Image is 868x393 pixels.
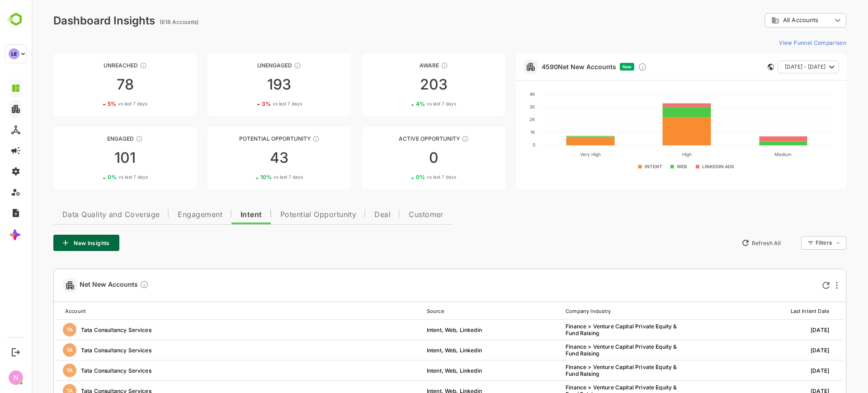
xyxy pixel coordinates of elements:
[176,77,319,92] div: 193
[377,211,412,218] span: Customer
[804,282,806,289] div: More
[22,53,165,116] a: UnreachedThese accounts have not been engaged with for a defined time period785%vs last 7 days
[176,151,319,165] div: 43
[76,100,116,107] div: 5 %
[746,61,807,73] button: [DATE] - [DATE]
[128,19,170,25] ag: (618 Accounts)
[384,100,425,107] div: 4 %
[22,14,123,27] div: Dashboard Insights
[499,129,504,135] text: 1K
[673,327,797,333] div: 11-08-2025
[783,235,815,251] div: Filters
[87,174,116,180] span: vs last 7 days
[176,62,319,69] div: Unengaged
[5,11,28,28] img: BambooboxLogoMark.f1c84d78b4c51b1a7b5f700c9845e183.svg
[384,174,425,180] div: 0 %
[330,77,474,92] div: 203
[548,152,569,157] text: Very High
[9,370,23,385] div: N
[35,327,41,333] span: TA
[430,135,437,142] div: These accounts have open opportunities which might be at any of the Sales Stages
[104,135,111,142] div: These accounts are warm, further nurturing would qualify them to MQAs
[651,152,660,157] text: High
[395,303,534,320] th: Source
[86,100,116,107] span: vs last 7 days
[108,280,117,290] div: Discover new accounts within your ICP surging on configured topics, or visiting your website anon...
[242,174,271,180] span: vs last 7 days
[740,16,800,24] div: All Accounts
[753,61,794,73] span: [DATE] - [DATE]
[534,364,658,377] div: Finance > Venture Capital Private Equity & Fund Raising
[281,135,288,142] div: These accounts are MQAs and can be passed on to Inside Sales
[24,343,381,357] div: Tata Consultancy Services
[534,323,658,336] div: Finance > Venture Capital Private Equity & Fund Raising
[35,347,41,353] span: TA
[108,62,115,69] div: These accounts have not been engaged with for a defined time period
[330,53,474,116] a: AwareThese accounts have just entered the buying cycle and need further nurturing2034%vs last 7 days
[498,91,504,97] text: 4K
[409,62,416,69] div: These accounts have just entered the buying cycle and need further nurturing
[230,100,270,107] div: 3 %
[534,343,658,357] div: Finance > Venture Capital Private Equity & Fund Raising
[22,151,165,165] div: 101
[35,367,41,374] span: TA
[673,303,812,320] th: Last Intent Date
[22,77,165,92] div: 78
[330,135,474,142] div: Active Opportunity
[24,364,381,377] div: Tata Consultancy Services
[330,62,474,69] div: Aware
[395,100,425,107] span: vs last 7 days
[706,236,753,250] button: Refresh All
[249,211,325,218] span: Potential Opportunity
[9,346,22,358] button: Logout
[673,367,797,374] div: 11-08-2025
[76,174,116,180] div: 0 %
[395,327,519,333] div: Intent, Web, Linkedin
[176,127,319,189] a: Potential OpportunityThese accounts are MQAs and can be passed on to Inside Sales4310%vs last 7 days
[9,48,19,59] div: LE
[48,280,117,290] span: Net New Accounts
[146,211,191,218] span: Engagement
[330,151,474,165] div: 0
[498,104,504,109] text: 3K
[673,347,797,354] div: 16-08-2025
[510,63,585,71] a: 4590Net New Accounts
[501,142,504,147] text: 0
[395,174,425,180] span: vs last 7 days
[744,35,815,50] button: View Funnel Comparison
[395,347,519,354] div: Intent, Web, Linkedin
[24,303,395,320] th: Account
[733,12,815,29] div: All Accounts
[751,17,787,24] span: All Accounts
[606,62,615,71] div: Discover new ICP-fit accounts showing engagement — via intent surges, anonymous website visits, L...
[22,62,165,69] div: Unreached
[791,282,798,289] div: Refresh
[31,211,128,218] span: Data Quality and Coverage
[24,323,381,336] div: Tata Consultancy Services
[209,211,231,218] span: Intent
[534,303,673,320] th: Company Industry
[498,117,504,122] text: 2K
[176,53,319,116] a: UnengagedThese accounts have not shown enough engagement and need nurturing1933%vs last 7 days
[176,135,319,142] div: Potential Opportunity
[343,211,359,218] span: Deal
[229,174,271,180] div: 10 %
[241,100,270,107] span: vs last 7 days
[22,127,165,189] a: EngagedThese accounts are warm, further nurturing would qualify them to MQAs1010%vs last 7 days
[262,62,269,69] div: These accounts have not shown enough engagement and need nurturing
[743,152,760,157] text: Medium
[330,127,474,189] a: Active OpportunityThese accounts have open opportunities which might be at any of the Sales Stage...
[591,64,600,69] span: New
[22,135,165,142] div: Engaged
[784,239,800,246] div: Filters
[22,235,88,251] button: New Insights
[395,367,519,374] div: Intent, Web, Linkedin
[736,64,742,70] div: This card does not support filter and segments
